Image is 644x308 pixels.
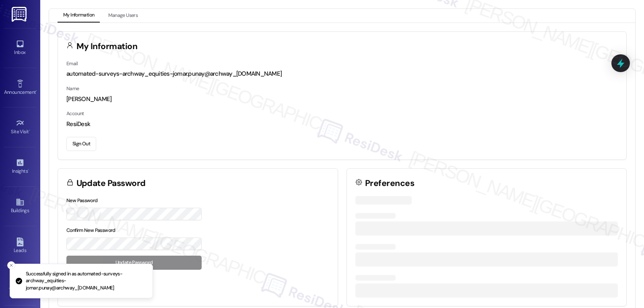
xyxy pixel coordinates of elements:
[36,88,37,94] span: •
[28,167,29,173] span: •
[103,9,143,23] button: Manage Users
[4,156,36,178] a: Insights •
[4,195,36,217] a: Buildings
[4,116,36,138] a: Site Visit •
[76,42,138,51] h3: My Information
[66,60,78,67] label: Email
[365,179,414,188] h3: Preferences
[66,85,79,92] label: Name
[66,95,618,103] div: [PERSON_NAME]
[12,7,28,22] img: ResiDesk Logo
[66,197,98,204] label: New Password
[4,235,36,257] a: Leads
[76,179,146,188] h3: Update Password
[4,37,36,59] a: Inbox
[66,137,96,151] button: Sign Out
[66,120,618,128] div: ResiDesk
[58,9,100,23] button: My Information
[7,261,15,269] button: Close toast
[66,227,116,234] label: Confirm New Password
[4,275,36,296] a: Templates •
[29,128,30,133] span: •
[66,110,84,117] label: Account
[26,271,146,292] p: Successfully signed in as automated-surveys-archway_equities-jomar.punay@archway_[DOMAIN_NAME]
[66,70,618,78] div: automated-surveys-archway_equities-jomar.punay@archway_[DOMAIN_NAME]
